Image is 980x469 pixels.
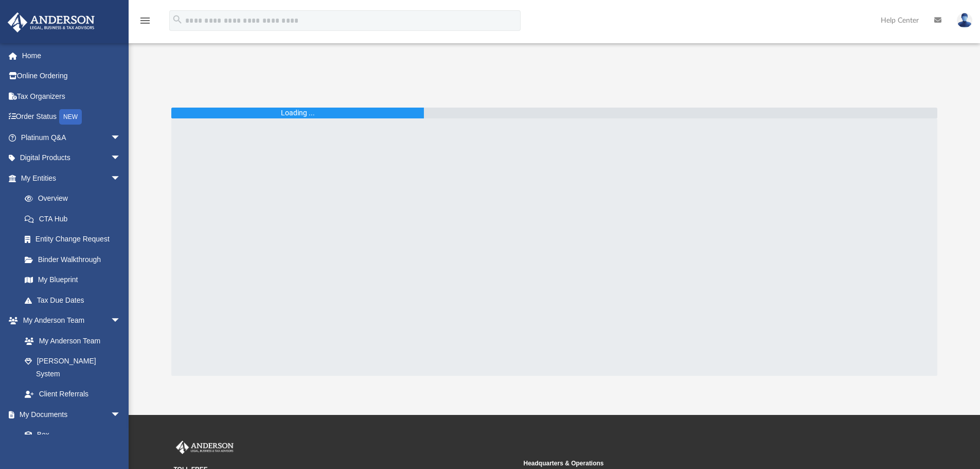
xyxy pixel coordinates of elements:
[524,459,866,468] small: Headquarters & Operations
[14,331,126,351] a: My Anderson Team
[174,441,236,454] img: Anderson Advisors Platinum Portal
[111,404,131,425] span: arrow_drop_down
[14,425,126,445] a: Box
[7,148,136,168] a: Digital Productsarrow_drop_down
[111,310,131,332] span: arrow_drop_down
[14,290,136,310] a: Tax Due Dates
[14,188,136,209] a: Overview
[14,351,131,384] a: [PERSON_NAME] System
[957,13,972,28] img: User Pic
[14,209,136,229] a: CTA Hub
[111,168,131,189] span: arrow_drop_down
[139,14,151,27] i: menu
[281,108,315,118] div: Loading ...
[111,148,131,169] span: arrow_drop_down
[5,12,98,32] img: Anderson Advisors Platinum Portal
[111,127,131,148] span: arrow_drop_down
[7,168,136,188] a: My Entitiesarrow_drop_down
[59,109,82,125] div: NEW
[14,384,131,405] a: Client Referrals
[7,310,131,331] a: My Anderson Teamarrow_drop_down
[139,20,151,27] a: menu
[14,270,131,290] a: My Blueprint
[172,14,183,25] i: search
[7,45,136,66] a: Home
[7,127,136,148] a: Platinum Q&Aarrow_drop_down
[7,66,136,86] a: Online Ordering
[14,229,136,250] a: Entity Change Request
[14,249,136,270] a: Binder Walkthrough
[7,86,136,107] a: Tax Organizers
[7,404,131,425] a: My Documentsarrow_drop_down
[7,107,136,128] a: Order StatusNEW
